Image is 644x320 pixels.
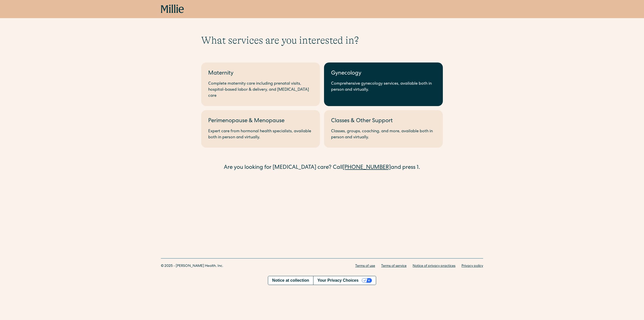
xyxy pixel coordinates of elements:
[413,264,455,269] a: Notice of privacy practices
[208,70,313,78] div: Maternity
[268,276,313,285] a: Notice at collection
[208,117,313,125] div: Perimenopause & Menopause
[381,264,407,269] a: Terms of service
[208,81,313,99] div: Complete maternity care including prenatal visits, hospital-based labor & delivery, and [MEDICAL_...
[324,110,443,148] a: Classes & Other SupportClasses, groups, coaching, and more, available both in person and virtually.
[201,62,320,106] a: MaternityComplete maternity care including prenatal visits, hospital-based labor & delivery, and ...
[331,81,436,93] div: Comprehensive gynecology services, available both in person and virtually.
[313,276,376,285] button: Your Privacy Choices
[331,117,436,125] div: Classes & Other Support
[331,129,436,141] div: Classes, groups, coaching, and more, available both in person and virtually.
[201,34,443,46] h1: What services are you interested in?
[208,129,313,141] div: Expert care from hormonal health specialists, available both in person and virtually.
[355,264,375,269] a: Terms of use
[343,165,391,171] a: [PHONE_NUMBER]
[161,264,223,269] div: © 2025 - [PERSON_NAME] Health, Inc.
[331,70,436,78] div: Gynecology
[201,164,443,172] div: Are you looking for [MEDICAL_DATA] care? Call and press 1.
[461,264,483,269] a: Privacy policy
[201,110,320,148] a: Perimenopause & MenopauseExpert care from hormonal health specialists, available both in person a...
[324,62,443,106] a: GynecologyComprehensive gynecology services, available both in person and virtually.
